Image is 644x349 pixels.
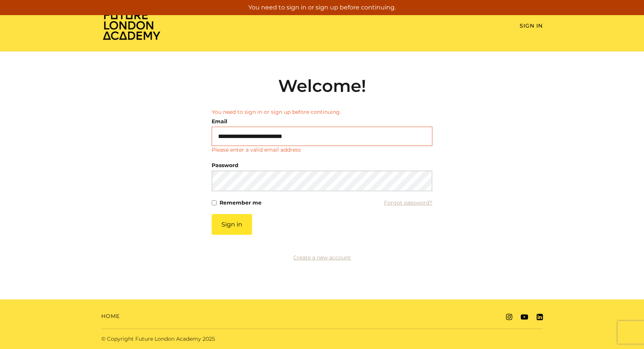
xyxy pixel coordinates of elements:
label: Email [212,116,227,127]
p: Please enter a valid email address [212,146,301,154]
li: You need to sign in or sign up before continuing. [212,108,432,116]
label: Remember me [220,197,262,208]
div: © Copyright Future London Academy 2025 [95,335,322,343]
a: Create a new account [293,254,351,261]
a: Home [101,312,120,320]
a: Forgot password? [384,197,432,208]
button: Sign in [212,214,252,235]
img: Home Page [101,10,162,40]
label: Password [212,160,238,171]
a: Sign In [520,22,543,29]
h2: Welcome! [212,76,432,96]
p: You need to sign in or sign up before continuing. [3,3,641,12]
